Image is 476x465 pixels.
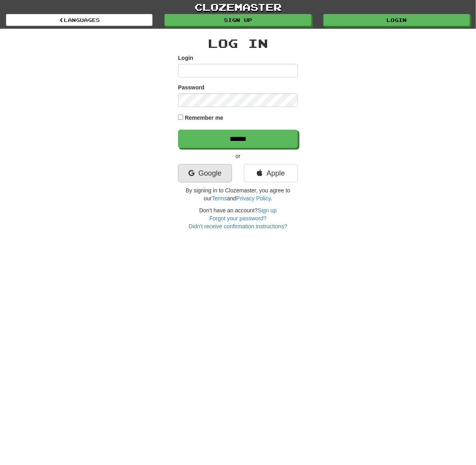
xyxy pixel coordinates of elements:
[178,186,298,202] p: By signing in to Clozemaster, you agree to our and .
[178,54,193,62] label: Login
[236,195,271,202] a: Privacy Policy
[209,215,266,222] a: Forgot your password?
[178,206,298,230] div: Don't have an account?
[165,14,311,26] a: Sign up
[185,114,224,122] label: Remember me
[188,223,287,230] a: Didn't receive confirmation instructions?
[323,14,470,26] a: Login
[6,14,153,26] a: Languages
[212,195,227,202] a: Terms
[178,152,298,160] p: or
[178,83,204,91] label: Password
[258,207,277,214] a: Sign up
[244,164,298,182] a: Apple
[178,37,298,50] h2: Log In
[178,164,232,182] a: Google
